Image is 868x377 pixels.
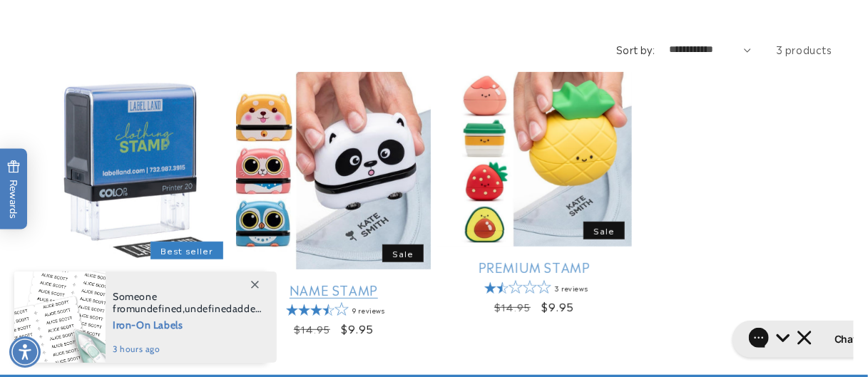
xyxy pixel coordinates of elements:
[7,160,21,219] span: Rewards
[725,316,854,363] iframe: Gorgias live chat messenger
[109,16,170,31] h1: Chat with us
[236,282,431,298] a: Name Stamp
[135,302,182,315] span: undefined
[7,5,173,42] button: Open gorgias live chat
[437,259,632,275] a: Premium Stamp
[616,42,655,56] label: Sort by:
[113,315,262,333] span: Iron-On Labels
[776,42,832,56] span: 3 products
[113,291,262,315] span: Someone from , added this product to their cart.
[9,336,41,368] div: Accessibility Menu
[113,343,262,356] span: 3 hours ago
[185,302,232,315] span: undefined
